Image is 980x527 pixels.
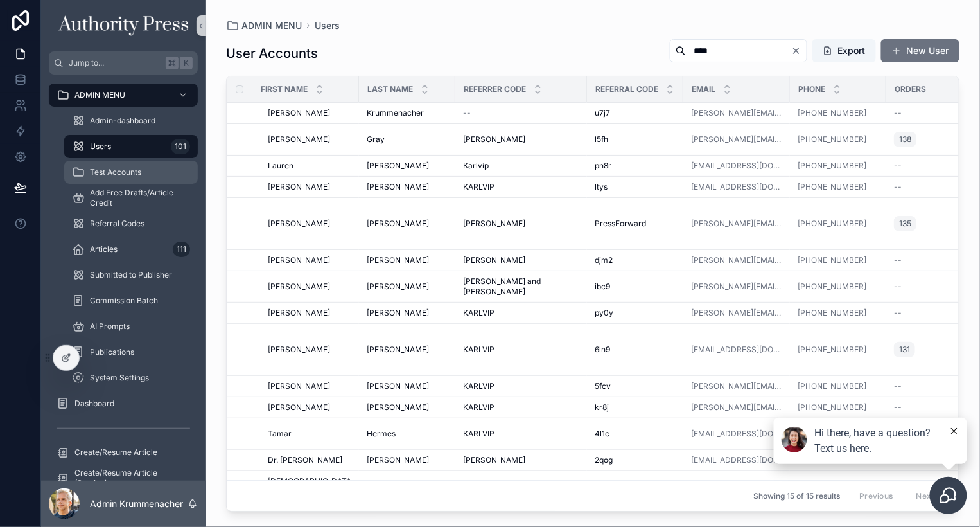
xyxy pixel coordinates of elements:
[595,281,676,292] a: ibc9
[64,135,198,158] a: Users101
[595,255,676,265] a: djm2
[90,373,149,383] span: System Settings
[90,270,172,280] span: Submitted to Publisher
[894,281,902,292] span: --
[691,255,782,265] a: [PERSON_NAME][EMAIL_ADDRESS][DOMAIN_NAME]
[798,402,879,413] a: [PHONE_NUMBER]
[268,381,330,391] span: [PERSON_NAME]
[798,219,879,229] a: [PHONE_NUMBER]
[64,289,198,312] a: Commission Batch
[691,219,782,229] a: [PERSON_NAME][EMAIL_ADDRESS][DOMAIN_NAME]
[268,182,351,192] a: [PERSON_NAME]
[691,455,782,465] a: [EMAIL_ADDRESS][DOMAIN_NAME]
[894,161,902,171] span: --
[64,341,198,364] a: Publications
[894,342,915,357] a: 131
[595,108,610,118] span: u7j7
[595,344,610,355] span: 6ln9
[595,219,646,229] span: PressForward
[463,161,489,171] span: Karlvip
[367,402,448,413] a: [PERSON_NAME]
[894,308,975,318] a: --
[894,402,975,413] a: --
[268,402,351,413] a: [PERSON_NAME]
[595,308,676,318] a: py0y
[367,108,448,118] a: Krummenacher
[798,182,879,192] a: [PHONE_NUMBER]
[367,219,429,229] span: [PERSON_NAME]
[798,308,866,318] a: [PHONE_NUMBER]
[595,402,609,413] span: kr8j
[367,84,413,94] span: Last Name
[181,58,191,68] span: K
[367,308,448,318] a: [PERSON_NAME]
[692,84,715,94] span: Email
[64,366,198,389] a: System Settings
[895,84,926,94] span: Orders
[691,402,782,413] a: [PERSON_NAME][EMAIL_ADDRESS][DOMAIN_NAME]
[463,344,579,355] a: KARLVIP
[268,219,330,229] span: [PERSON_NAME]
[268,476,351,497] a: [DEMOGRAPHIC_DATA]
[90,141,111,152] span: Users
[463,219,579,229] a: [PERSON_NAME]
[691,161,782,171] a: [EMAIL_ADDRESS][DOMAIN_NAME]
[90,188,185,208] span: Add Free Drafts/Article Credit
[691,308,782,318] a: [PERSON_NAME][EMAIL_ADDRESS][DOMAIN_NAME]
[226,19,302,32] a: ADMIN MENU
[798,182,866,192] a: [PHONE_NUMBER]
[367,402,429,413] span: [PERSON_NAME]
[463,134,525,145] span: [PERSON_NAME]
[367,344,448,355] a: [PERSON_NAME]
[49,441,198,464] a: Create/Resume Article
[798,108,879,118] a: [PHONE_NUMBER]
[595,182,608,192] span: ltys
[595,308,613,318] span: py0y
[595,161,611,171] span: pn8r
[241,19,302,32] span: ADMIN MENU
[463,276,579,297] a: [PERSON_NAME] and [PERSON_NAME]
[463,108,579,118] a: --
[367,281,448,292] a: [PERSON_NAME]
[894,339,975,360] a: 131
[171,139,190,154] div: 101
[595,429,609,439] span: 4l1c
[798,134,866,145] a: [PHONE_NUMBER]
[49,84,198,107] a: ADMIN MENU
[798,134,879,145] a: [PHONE_NUMBER]
[798,344,879,355] a: [PHONE_NUMBER]
[595,161,676,171] a: pn8r
[367,429,396,439] span: Hermes
[894,129,975,150] a: 138
[691,381,782,391] a: [PERSON_NAME][EMAIL_ADDRESS][DOMAIN_NAME]
[367,308,429,318] span: [PERSON_NAME]
[41,75,206,481] div: scrollable content
[315,19,340,32] a: Users
[894,281,975,292] a: --
[74,398,114,409] span: Dashboard
[595,182,676,192] a: ltys
[173,242,190,257] div: 111
[367,429,448,439] a: Hermes
[367,161,448,171] a: [PERSON_NAME]
[881,39,959,62] button: New User
[812,39,876,62] button: Export
[367,281,429,292] span: [PERSON_NAME]
[463,182,579,192] a: KARLVIP
[463,429,579,439] a: KARLVIP
[463,402,494,413] span: KARLVIP
[90,321,130,332] span: AI Prompts
[268,455,342,465] span: Dr. [PERSON_NAME]
[691,182,782,192] a: [EMAIL_ADDRESS][DOMAIN_NAME]
[894,161,975,171] a: --
[798,344,866,355] a: [PHONE_NUMBER]
[595,281,610,292] span: ibc9
[463,455,579,465] a: [PERSON_NAME]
